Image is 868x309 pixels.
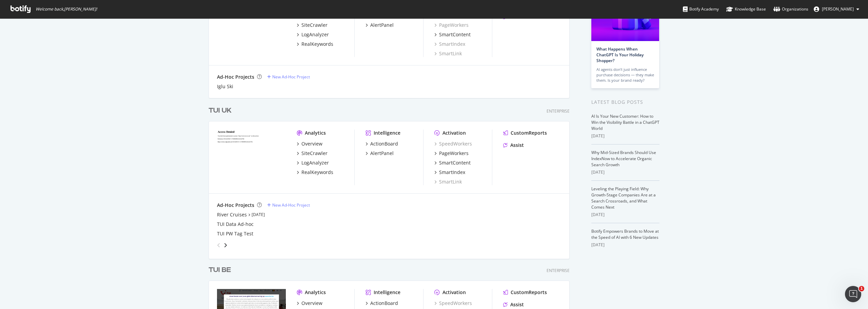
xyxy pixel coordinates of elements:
[297,169,333,176] a: RealKeywords
[434,140,472,147] a: SpeedWorkers
[267,202,310,208] a: New Ad-Hoc Project
[217,221,254,228] a: TUI Data Ad-hoc
[217,74,254,80] div: Ad-Hoc Projects
[547,268,570,273] div: Enterprise
[272,202,310,208] div: New Ad-Hoc Project
[439,169,465,176] div: SmartIndex
[434,50,462,57] a: SmartLink
[301,22,328,28] div: SiteCrawler
[591,150,656,168] a: Why Mid-Sized Brands Should Use IndexNow to Accelerate Organic Search Growth
[370,140,398,147] div: ActionBoard
[596,67,654,83] div: AI agents don’t just influence purchase decisions — they make them. Is your brand ready?
[297,159,329,166] a: LogAnalyzer
[442,289,466,296] div: Activation
[272,74,310,80] div: New Ad-Hoc Project
[370,150,394,157] div: AlertPanel
[503,142,524,149] a: Assist
[301,169,333,176] div: RealKeywords
[223,242,228,249] div: angle-right
[773,6,808,13] div: Organizations
[434,31,471,38] a: SmartContent
[591,133,659,139] div: [DATE]
[822,6,854,12] span: Maria White
[434,169,465,176] a: SmartIndex
[252,212,265,217] a: [DATE]
[297,41,333,47] a: RealKeywords
[297,22,328,28] a: SiteCrawler
[305,289,326,296] div: Analytics
[511,130,547,136] div: CustomReports
[209,265,231,275] div: TUI BE
[439,150,469,157] div: PageWorkers
[301,31,329,38] div: LogAnalyzer
[297,300,322,307] a: Overview
[591,242,659,248] div: [DATE]
[366,140,398,147] a: ActionBoard
[217,1,286,56] img: crystalski.co.uk
[503,301,524,308] a: Assist
[434,22,469,28] a: PageWorkers
[374,130,400,136] div: Intelligence
[503,130,547,136] a: CustomReports
[591,228,659,240] a: Botify Empowers Brands to Move at the Speed of AI with 6 New Updates
[214,240,223,251] div: angle-left
[297,31,329,38] a: LogAnalyzer
[217,202,254,209] div: Ad-Hoc Projects
[591,98,659,106] div: Latest Blog Posts
[434,178,462,185] a: SmartLink
[297,150,328,157] a: SiteCrawler
[442,130,466,136] div: Activation
[301,300,322,307] div: Overview
[374,289,400,296] div: Intelligence
[217,130,286,185] img: tui.co.uk
[366,150,394,157] a: AlertPanel
[591,113,659,131] a: AI Is Your New Customer: How to Win the Visibility Battle in a ChatGPT World
[510,142,524,149] div: Assist
[434,150,469,157] a: PageWorkers
[301,159,329,166] div: LogAnalyzer
[36,6,97,12] span: Welcome back, [PERSON_NAME] !
[434,41,465,47] a: SmartIndex
[503,289,547,296] a: CustomReports
[217,211,247,218] a: River Cruises
[808,4,865,15] button: [PERSON_NAME]
[217,230,253,237] a: TUI PW Tag Test
[370,22,394,28] div: AlertPanel
[845,286,861,302] iframe: Intercom live chat
[591,212,659,218] div: [DATE]
[726,6,766,13] div: Knowledge Base
[591,169,659,175] div: [DATE]
[209,106,234,116] a: TUI UK
[209,265,234,275] a: TUI BE
[510,301,524,308] div: Assist
[434,300,472,307] a: SpeedWorkers
[301,140,322,147] div: Overview
[439,31,471,38] div: SmartContent
[683,6,719,13] div: Botify Academy
[301,41,333,47] div: RealKeywords
[859,286,864,291] span: 1
[547,108,570,114] div: Enterprise
[511,289,547,296] div: CustomReports
[301,150,328,157] div: SiteCrawler
[366,22,394,28] a: AlertPanel
[591,186,656,210] a: Leveling the Playing Field: Why Growth-Stage Companies Are at a Search Crossroads, and What Comes...
[217,83,233,90] a: Iglu Ski
[596,46,644,63] a: What Happens When ChatGPT Is Your Holiday Shopper?
[366,300,398,307] a: ActionBoard
[297,140,322,147] a: Overview
[439,159,471,166] div: SmartContent
[267,74,310,80] a: New Ad-Hoc Project
[209,106,232,116] div: TUI UK
[305,130,326,136] div: Analytics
